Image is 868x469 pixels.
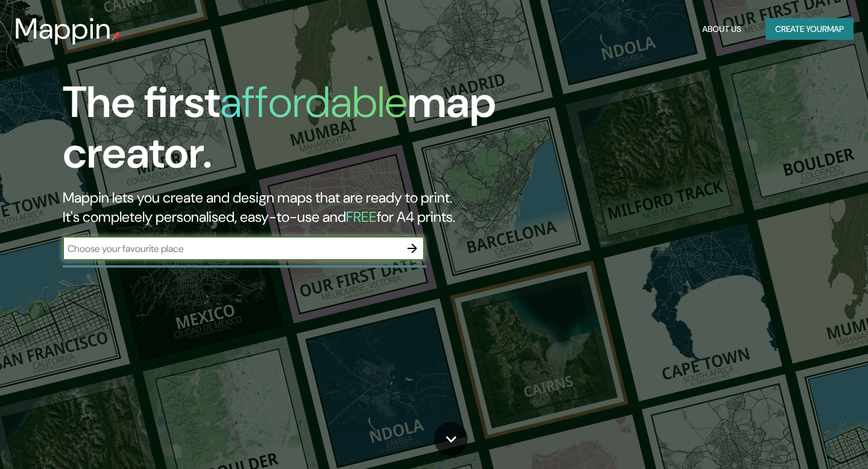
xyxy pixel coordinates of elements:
[766,18,854,40] button: Create yourmap
[63,242,400,256] input: Choose your favourite place
[63,188,497,227] h2: Mappin lets you create and design maps that are ready to print. It's completely personalised, eas...
[112,31,121,41] img: mappin-pin
[63,77,497,188] h1: The first map creator.
[697,18,746,40] button: About Us
[346,207,377,226] h5: FREE
[220,74,407,130] h1: affordable
[14,12,112,46] h3: Mappin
